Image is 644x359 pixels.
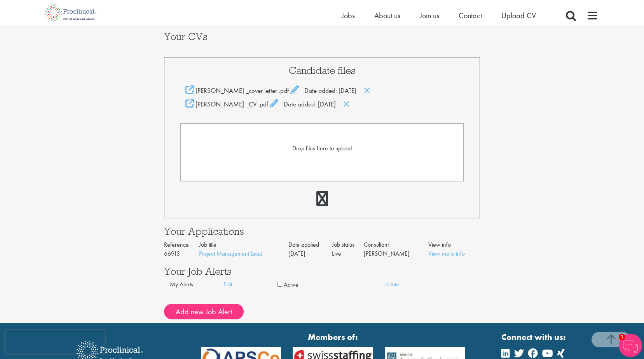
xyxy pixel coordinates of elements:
[195,86,277,95] span: [PERSON_NAME] _cover letter
[199,249,262,258] a: Project Management Lead
[180,65,464,75] h3: Candidate files
[501,331,567,343] strong: Connect with us:
[180,99,464,109] div: Date added: [DATE]
[258,100,268,108] span: .pdf
[420,10,439,21] a: Join us
[164,266,480,276] h3: Your Job Alerts
[332,249,364,258] td: Live
[164,31,480,42] h3: Your CVs
[364,249,429,258] td: [PERSON_NAME]
[384,280,438,289] a: delete
[288,240,332,249] th: Date applied
[501,10,536,21] a: Upload CV
[428,249,465,258] a: View more info
[201,331,465,343] strong: Members of:
[284,281,298,289] label: Active
[619,334,625,340] span: 1
[164,249,199,258] td: 66913
[292,144,352,152] span: Drop files here to upload
[180,85,464,95] div: Date added: [DATE]
[195,100,257,108] span: [PERSON_NAME] _CV
[5,330,105,354] iframe: reCAPTCHA
[619,334,642,357] img: Chatbot
[288,249,332,258] td: [DATE]
[164,240,199,249] th: Reference
[164,226,480,236] h3: Your Applications
[364,240,429,249] th: Consultant
[199,240,288,249] th: Job title
[459,10,482,21] a: Contact
[223,280,277,289] a: Edit
[170,280,223,289] div: My Alerts
[374,10,400,21] a: About us
[279,86,289,95] span: .pdf
[164,304,244,319] button: Add new Job Alert
[342,10,355,21] a: Jobs
[428,240,480,249] th: View info
[332,240,364,249] th: Job status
